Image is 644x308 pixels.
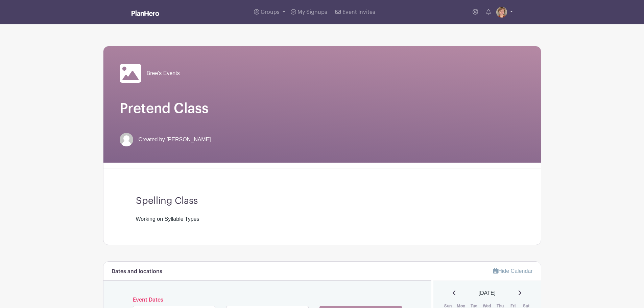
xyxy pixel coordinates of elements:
h6: Dates and locations [112,268,162,275]
img: jean-larson.jpg [496,7,507,18]
span: My Signups [297,9,327,15]
img: default-ce2991bfa6775e67f084385cd625a349d9dcbb7a52a09fb2fda1e96e2d18dcdb.png [120,133,133,146]
span: Event Invites [342,9,375,15]
img: logo_white-6c42ec7e38ccf1d336a20a19083b03d10ae64f83f12c07503d8b9e83406b4c7d.svg [132,10,159,16]
span: [DATE] [479,289,496,297]
a: Hide Calendar [493,268,532,274]
h6: Event Dates [132,297,404,303]
span: Created by [PERSON_NAME] [139,136,211,144]
div: Working on Syllable Types [136,215,508,223]
span: Groups [261,9,280,15]
h1: Pretend Class [120,100,525,117]
span: Bree's Events [147,69,180,77]
h3: Spelling Class [136,195,508,207]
